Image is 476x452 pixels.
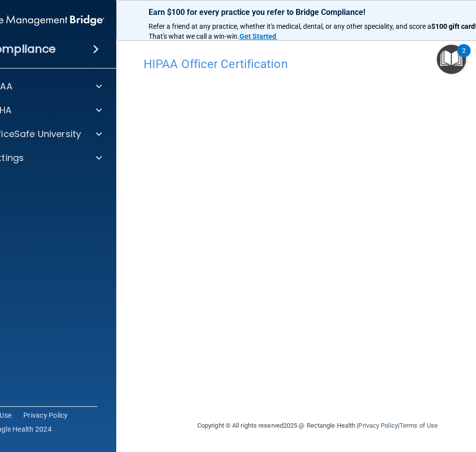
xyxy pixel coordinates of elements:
[462,51,466,64] div: 2
[431,22,475,30] strong: $100 gift card
[239,32,276,40] strong: Get Started
[149,22,431,30] span: Refer a friend at any practice, whether it's medical, dental, or any other speciality, and score a
[23,410,68,420] a: Privacy Policy
[239,32,278,40] a: Get Started
[437,45,466,74] button: Open Resource Center, 2 new notifications
[358,422,397,429] a: Privacy Policy
[399,422,438,429] a: Terms of Use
